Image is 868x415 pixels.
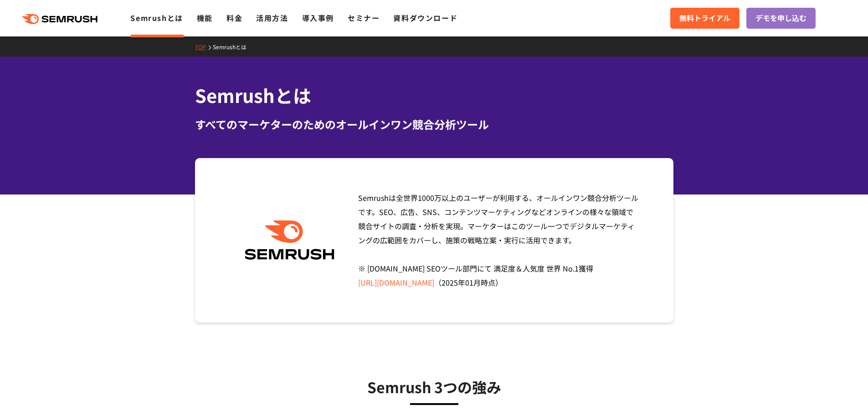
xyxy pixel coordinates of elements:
[679,12,730,24] span: 無料トライアル
[348,12,380,23] a: セミナー
[226,12,242,23] a: 料金
[746,8,816,29] a: デモを申し込む
[130,12,183,23] a: Semrushとは
[218,375,651,398] h3: Semrush 3つの強み
[670,8,740,29] a: 無料トライアル
[302,12,334,23] a: 導入事例
[256,12,288,23] a: 活用方法
[240,220,339,260] img: Semrush
[213,43,253,51] a: Semrushとは
[358,192,638,288] span: Semrushは全世界1000万以上のユーザーが利用する、オールインワン競合分析ツールです。SEO、広告、SNS、コンテンツマーケティングなどオンラインの様々な領域で競合サイトの調査・分析を実現...
[195,43,213,51] a: TOP
[755,12,806,24] span: デモを申し込む
[195,82,673,109] h1: Semrushとは
[195,116,673,133] div: すべてのマーケターのためのオールインワン競合分析ツール
[393,12,457,23] a: 資料ダウンロード
[197,12,213,23] a: 機能
[358,277,434,288] a: [URL][DOMAIN_NAME]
